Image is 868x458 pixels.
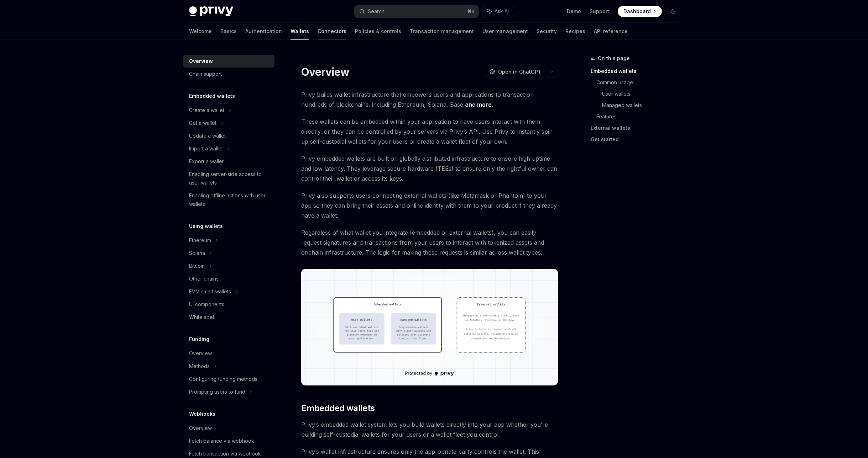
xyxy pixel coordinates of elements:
[183,272,274,285] a: Other chains
[591,65,685,77] a: Embedded wallets
[183,311,274,324] a: Whitelabel
[623,8,651,15] span: Dashboard
[354,5,479,18] button: Search...⌘K
[189,170,270,187] div: Enabling server-side access to user wallets
[189,362,210,371] div: Methods
[189,300,224,309] div: UI components
[183,55,274,68] a: Overview
[183,189,274,211] a: Enabling offline actions with user wallets
[183,347,274,360] a: Overview
[183,298,274,311] a: UI components
[301,154,558,183] span: Privy embedded wallets are built on globally distributed infrastructure to ensure high uptime and...
[301,228,558,257] span: Regardless of what wallet you integrate (embedded or external wallets), you can easily request si...
[189,92,235,100] h5: Embedded wallets
[591,122,685,134] a: External wallets
[565,23,585,40] a: Recipes
[189,335,209,343] h5: Funding
[590,8,609,15] a: Support
[189,191,270,208] div: Enabling offline actions with user wallets
[485,66,546,78] button: Open in ChatGPT
[618,6,662,17] a: Dashboard
[598,54,630,63] span: On this page
[189,349,212,358] div: Overview
[189,106,224,114] div: Create a wallet
[189,70,222,78] div: Chain support
[183,129,274,142] a: Update a wallet
[495,8,509,15] span: Ask AI
[594,23,628,40] a: API reference
[465,101,492,108] a: and more
[596,111,685,122] a: Features
[189,313,214,321] div: Whitelabel
[189,132,226,140] div: Update a wallet
[220,23,237,40] a: Basics
[189,262,205,270] div: Bitcoin
[368,7,388,16] div: Search...
[301,269,558,385] img: images/walletoverview.png
[189,57,213,65] div: Overview
[183,435,274,447] a: Fetch balance via webhook
[567,8,581,15] a: Demo
[189,424,212,432] div: Overview
[355,23,401,40] a: Policies & controls
[189,222,223,230] h5: Using wallets
[189,287,231,296] div: EVM smart wallets
[301,90,558,110] span: Privy builds wallet infrastructure that empowers users and applications to transact on hundreds o...
[189,23,212,40] a: Welcome
[189,157,224,166] div: Export a wallet
[467,9,475,14] span: ⌘ K
[301,420,558,440] span: Privy’s embedded wallet system lets you build wallets directly into your app whether you’re build...
[301,403,375,414] span: Embedded wallets
[189,388,245,396] div: Prompting users to fund
[183,422,274,435] a: Overview
[183,373,274,385] a: Configuring funding methods
[301,191,558,220] span: Privy also supports users connecting external wallets (like Metamask or Phantom) to your app so t...
[189,275,219,283] div: Other chains
[189,119,216,127] div: Get a wallet
[189,236,211,245] div: Ethereum
[189,6,233,16] img: dark logo
[537,23,557,40] a: Security
[189,449,261,458] div: Fetch transaction via webhook
[602,100,685,111] a: Managed wallets
[183,155,274,168] a: Export a wallet
[301,117,558,147] span: These wallets can be embedded within your application to have users interact with them directly, ...
[596,77,685,88] a: Common usage
[189,144,223,153] div: Import a wallet
[183,168,274,189] a: Enabling server-side access to user wallets
[668,6,679,17] button: Toggle dark mode
[591,134,685,145] a: Get started
[318,23,346,40] a: Connectors
[245,23,282,40] a: Authentication
[291,23,309,40] a: Wallets
[189,410,215,418] h5: Webhooks
[498,68,542,75] span: Open in ChatGPT
[301,65,349,78] h1: Overview
[482,5,514,18] button: Ask AI
[189,249,205,257] div: Solana
[410,23,474,40] a: Transaction management
[482,23,528,40] a: User management
[189,437,254,445] div: Fetch balance via webhook
[183,68,274,80] a: Chain support
[189,375,257,383] div: Configuring funding methods
[602,88,685,100] a: User wallets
